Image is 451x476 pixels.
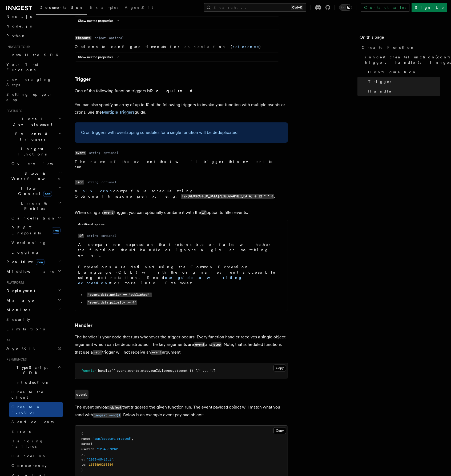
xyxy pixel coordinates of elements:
[93,412,121,417] a: inngest.send()
[125,5,153,10] span: AgentKit
[81,437,89,441] span: name
[83,458,85,461] span: :
[75,75,91,83] a: Trigger
[103,210,114,215] code: event
[102,180,116,184] dd: optional
[11,250,39,254] span: Logging
[78,242,276,258] p: A comparison expression that returns true or false whether the function should handle or ignore a...
[87,234,98,238] dd: string
[6,77,51,87] span: Leveraging Steps
[11,463,47,468] span: Concurrency
[75,36,91,40] code: timeouts
[4,298,34,303] span: Manage
[6,62,38,72] span: Your first Functions
[151,350,162,355] code: event
[9,387,63,402] a: Create the client
[78,264,276,286] p: Expressions are defined using the Common Expression Language (CEL) with the original event access...
[39,5,83,10] span: Documentation
[4,259,45,265] span: Realtime
[4,295,63,305] button: Manage
[4,45,30,49] span: Inngest tour
[9,223,63,238] a: REST Endpointsnew
[103,151,118,155] dd: optional
[102,110,135,115] a: Multiple Triggers
[9,427,63,436] a: Errors
[75,44,279,49] p: Options to configure timeouts for cancellation ( )
[11,454,46,458] span: Cancel on
[11,420,54,424] span: Send events
[81,369,96,373] span: function
[360,34,440,43] h4: On this page
[9,461,63,470] a: Concurrency
[43,191,52,197] span: new
[75,222,288,229] div: Additional options
[4,75,63,90] a: Leveraging Steps
[162,369,173,373] span: logger
[368,69,417,75] span: Configuration
[11,405,43,414] span: Create a function
[78,19,121,23] button: Show nested properties
[4,116,58,127] span: Local Development
[75,87,288,95] p: One of the following function triggers is .
[11,241,47,245] span: Versioning
[368,79,392,84] span: Trigger
[4,281,24,285] span: Platform
[4,90,63,105] a: Setting up your app
[81,442,89,446] span: data
[201,210,207,215] code: if
[368,89,394,94] span: Handler
[93,350,102,355] code: cron
[81,458,83,461] span: v
[11,380,50,385] span: Introduction
[4,114,63,129] button: Local Development
[360,43,440,52] a: Create Function
[273,365,286,371] button: Copy
[214,369,216,373] span: }
[11,390,44,399] span: Create the client
[36,2,87,15] a: Documentation
[6,24,32,28] span: Node.js
[4,343,63,353] a: AgentKit
[83,452,85,456] span: ,
[4,146,58,157] span: Inngest Functions
[81,431,83,435] span: {
[109,405,122,410] code: object
[91,442,92,446] span: {
[80,189,113,193] a: unix-cron
[96,447,119,451] span: "1234567890"
[78,275,242,285] a: our guide to writing expressions
[4,257,63,267] button: Realtimenew
[366,86,440,96] a: Handler
[93,413,121,418] code: inngest.send()
[11,439,43,449] span: Handling failures
[9,198,63,213] button: Errors & Retries
[9,451,63,461] a: Cancel on
[139,369,141,373] span: ,
[9,436,63,451] a: Handling failures
[75,101,288,116] p: You can also specify an array of up to 10 of the following triggers to invoke your function with ...
[87,300,137,305] code: 'event.data.priority >= 4'
[9,417,63,427] a: Send events
[4,307,31,313] span: Monitor
[95,36,106,40] dd: object
[6,53,62,57] span: Install the SDK
[194,342,205,347] code: event
[6,327,45,331] span: Limitations
[98,369,111,373] span: handler
[141,369,148,373] span: step
[212,342,222,347] code: step
[9,378,63,387] a: Introduction
[4,50,63,60] a: Install the SDK
[81,129,281,136] p: Cron triggers with overlapping schedules for a single function will be deduplicated.
[6,317,30,322] span: Security
[9,201,58,211] span: Errors & Retries
[36,259,45,265] span: new
[75,390,88,399] a: event
[4,60,63,75] a: Your first Functions
[9,238,63,247] a: Versioning
[9,186,59,196] span: Flow Control
[89,463,113,466] span: 1683898268584
[4,267,63,276] button: Middleware
[6,92,52,102] span: Setting up your app
[363,52,440,67] a: inngest.createFunction(configuration, trigger, handler): InngestFunction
